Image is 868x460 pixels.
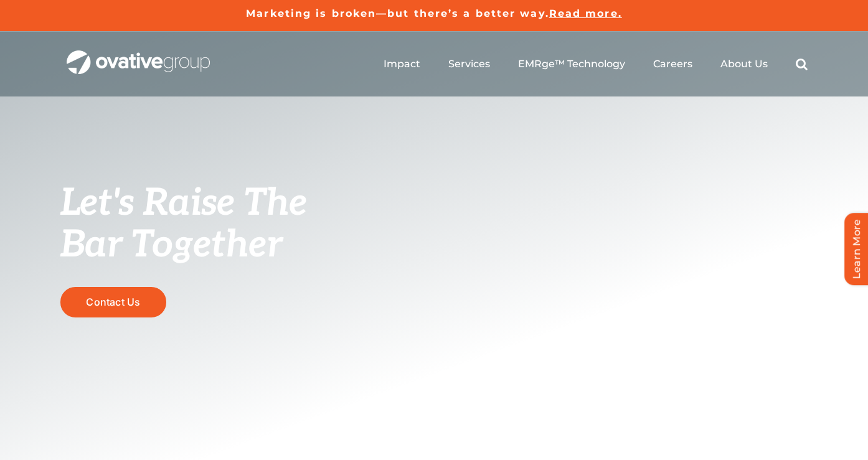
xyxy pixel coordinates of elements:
[246,7,549,19] a: Marketing is broken—but there’s a better way.
[86,296,140,308] span: Contact Us
[384,44,808,84] nav: Menu
[653,58,692,70] a: Careers
[549,7,622,19] a: Read more.
[720,58,768,70] a: About Us
[60,223,282,268] span: Bar Together
[60,181,308,226] span: Let's Raise The
[67,49,210,61] a: OG_Full_horizontal_WHT
[448,58,490,70] a: Services
[60,287,166,317] a: Contact Us
[518,58,625,70] a: EMRge™ Technology
[796,58,808,70] a: Search
[384,58,420,70] a: Impact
